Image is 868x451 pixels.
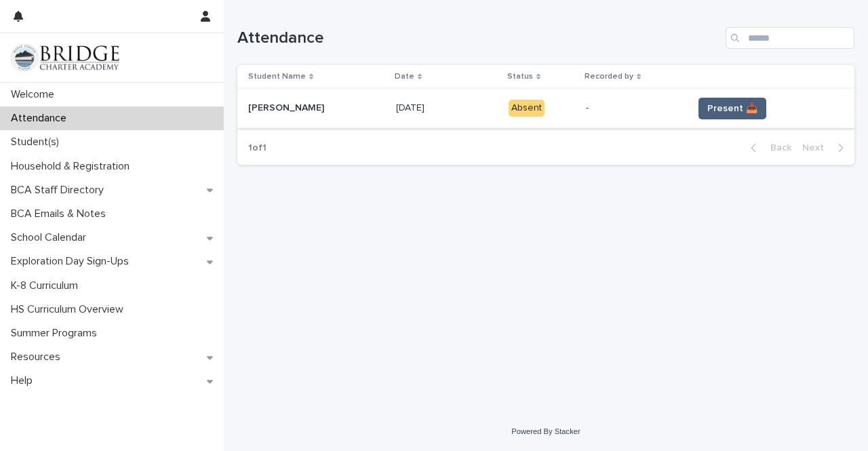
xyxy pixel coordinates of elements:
p: BCA Staff Directory [5,184,115,197]
p: Resources [5,351,71,364]
button: Next [797,142,854,154]
img: V1C1m3IdTEidaUdm9Hs0 [11,44,119,71]
p: Date [395,69,414,84]
p: [PERSON_NAME] [248,100,327,114]
p: [DATE] [396,100,427,114]
a: Powered By Stacker [511,427,580,435]
p: - [586,102,682,114]
button: Present 📥 [698,98,766,119]
p: K-8 Curriculum [5,279,89,292]
p: Recorded by [585,69,633,84]
span: Next [802,143,832,153]
p: Help [5,374,43,387]
p: HS Curriculum Overview [5,303,134,316]
p: Exploration Day Sign-Ups [5,255,140,268]
p: Attendance [5,112,77,125]
input: Search [726,27,854,49]
p: Household & Registration [5,160,140,173]
p: Welcome [5,88,65,101]
span: Back [762,143,791,153]
span: Present 📥 [707,102,757,115]
p: School Calendar [5,231,97,244]
p: Student(s) [5,136,70,149]
h1: Attendance [237,28,720,48]
p: BCA Emails & Notes [5,208,117,220]
p: Status [507,69,533,84]
p: 1 of 1 [237,132,277,165]
p: Summer Programs [5,327,108,340]
div: Absent [509,100,545,117]
button: Back [740,142,797,154]
tr: [PERSON_NAME][PERSON_NAME] [DATE][DATE] Absent-Present 📥 [237,89,854,128]
p: Student Name [248,69,306,84]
